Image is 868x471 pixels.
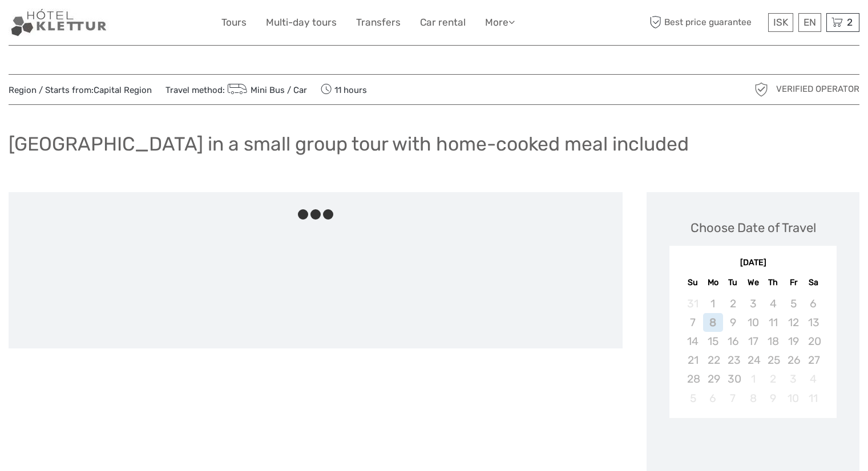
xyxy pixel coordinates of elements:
[783,332,803,351] div: Not available Friday, September 19th, 2025
[804,389,823,408] div: Not available Saturday, October 11th, 2025
[743,389,763,408] div: Not available Wednesday, October 8th, 2025
[723,294,743,313] div: Not available Tuesday, September 2nd, 2025
[9,84,152,96] span: Region / Starts from:
[683,332,703,351] div: Not available Sunday, September 14th, 2025
[749,448,757,455] div: Loading...
[763,275,783,290] div: Th
[783,351,803,370] div: Not available Friday, September 26th, 2025
[647,13,765,32] span: Best price guarantee
[763,370,783,388] div: Not available Thursday, October 2nd, 2025
[221,14,247,31] a: Tours
[703,389,723,408] div: Not available Monday, October 6th, 2025
[804,351,823,370] div: Not available Saturday, September 27th, 2025
[845,17,854,28] span: 2
[723,275,743,290] div: Tu
[776,83,859,95] span: Verified Operator
[723,389,743,408] div: Not available Tuesday, October 7th, 2025
[763,351,783,370] div: Not available Thursday, September 25th, 2025
[804,313,823,332] div: Not available Saturday, September 13th, 2025
[798,13,821,32] div: EN
[763,332,783,351] div: Not available Thursday, September 18th, 2025
[420,14,466,31] a: Car rental
[783,389,803,408] div: Not available Friday, October 10th, 2025
[266,14,337,31] a: Multi-day tours
[94,85,152,95] a: Capital Region
[723,332,743,351] div: Not available Tuesday, September 16th, 2025
[723,351,743,370] div: Not available Tuesday, September 23rd, 2025
[683,351,703,370] div: Not available Sunday, September 21st, 2025
[703,275,723,290] div: Mo
[783,313,803,332] div: Not available Friday, September 12th, 2025
[783,294,803,313] div: Not available Friday, September 5th, 2025
[703,332,723,351] div: Not available Monday, September 15th, 2025
[763,389,783,408] div: Not available Thursday, October 9th, 2025
[691,219,816,237] div: Choose Date of Travel
[703,370,723,388] div: Not available Monday, September 29th, 2025
[723,370,743,388] div: Not available Tuesday, September 30th, 2025
[485,14,515,31] a: More
[673,294,833,408] div: month 2025-09
[743,370,763,388] div: Not available Wednesday, October 1st, 2025
[743,351,763,370] div: Not available Wednesday, September 24th, 2025
[743,275,763,290] div: We
[804,370,823,388] div: Not available Saturday, October 4th, 2025
[165,82,307,98] span: Travel method:
[804,275,823,290] div: Sa
[683,389,703,408] div: Not available Sunday, October 5th, 2025
[804,294,823,313] div: Not available Saturday, September 6th, 2025
[743,332,763,351] div: Not available Wednesday, September 17th, 2025
[773,17,788,28] span: ISK
[683,370,703,388] div: Not available Sunday, September 28th, 2025
[743,294,763,313] div: Not available Wednesday, September 3rd, 2025
[804,332,823,351] div: Not available Saturday, September 20th, 2025
[356,14,401,31] a: Transfers
[723,313,743,332] div: Not available Tuesday, September 9th, 2025
[225,85,307,95] a: Mini Bus / Car
[763,294,783,313] div: Not available Thursday, September 4th, 2025
[669,257,837,269] div: [DATE]
[703,313,723,332] div: Not available Monday, September 8th, 2025
[683,275,703,290] div: Su
[783,275,803,290] div: Fr
[683,313,703,332] div: Not available Sunday, September 7th, 2025
[703,351,723,370] div: Not available Monday, September 22nd, 2025
[321,82,367,98] span: 11 hours
[752,80,770,99] img: verified_operator_grey_128.png
[783,370,803,388] div: Not available Friday, October 3rd, 2025
[683,294,703,313] div: Not available Sunday, August 31st, 2025
[703,294,723,313] div: Not available Monday, September 1st, 2025
[743,313,763,332] div: Not available Wednesday, September 10th, 2025
[763,313,783,332] div: Not available Thursday, September 11th, 2025
[9,132,689,156] h1: [GEOGRAPHIC_DATA] in a small group tour with home-cooked meal included
[9,9,110,36] img: Our services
